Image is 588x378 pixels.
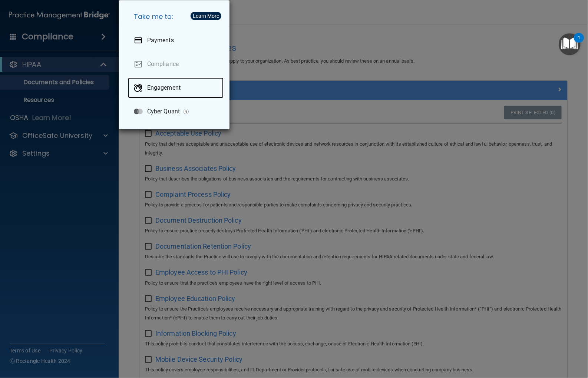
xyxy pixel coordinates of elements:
[147,84,181,92] p: Engagement
[193,13,219,19] div: Learn More
[578,38,580,47] div: 1
[147,37,174,44] p: Payments
[559,33,581,55] button: Open Resource Center, 1 new notification
[191,12,221,20] button: Learn More
[128,101,224,122] a: Cyber Quant
[128,54,224,74] a: Compliance
[128,30,224,51] a: Payments
[147,108,180,115] p: Cyber Quant
[128,6,224,27] h5: Take me to:
[128,77,224,98] a: Engagement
